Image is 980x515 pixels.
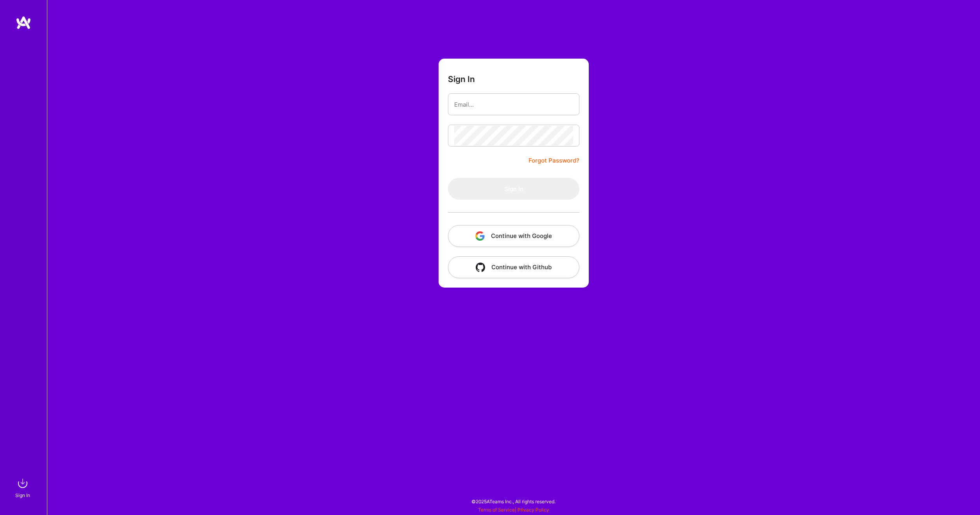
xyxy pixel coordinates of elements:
[15,476,31,491] img: sign in
[448,74,475,84] h3: Sign In
[529,156,579,165] a: Forgot Password?
[448,178,579,200] button: Sign In
[16,16,31,30] img: logo
[454,95,573,114] input: Email...
[478,507,549,513] span: |
[518,507,549,513] a: Privacy Policy
[16,476,31,499] a: sign inSign In
[47,492,980,511] div: © 2025 ATeams Inc., All rights reserved.
[475,231,485,241] img: icon
[15,491,30,499] div: Sign In
[476,263,485,272] img: icon
[478,507,515,513] a: Terms of Service
[448,225,579,247] button: Continue with Google
[448,256,579,278] button: Continue with Github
